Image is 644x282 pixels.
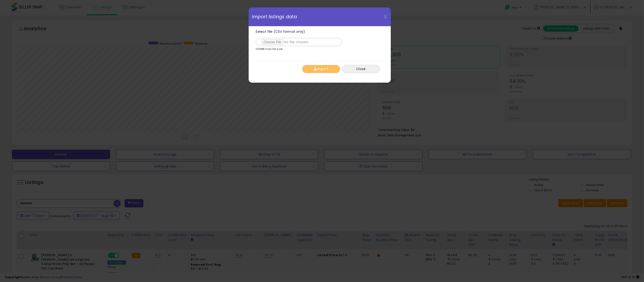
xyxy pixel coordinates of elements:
[342,65,380,73] button: Close
[256,48,283,50] p: 100MB max file size
[252,14,297,19] span: Import listings data
[384,13,387,20] span: X
[256,29,305,34] span: Select file (CSV format only)
[302,65,340,73] button: Import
